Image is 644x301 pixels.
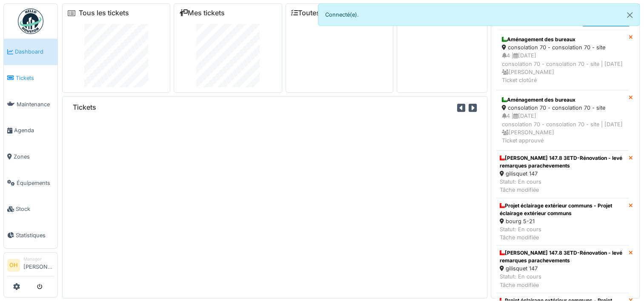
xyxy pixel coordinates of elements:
[502,36,623,43] div: Aménagement des bureaux
[4,91,57,117] a: Maintenance
[17,100,54,108] span: Maintenance
[502,96,623,104] div: Aménagement des bureaux
[500,273,625,289] div: Statut: En cours Tâche modifiée
[500,154,625,170] div: [PERSON_NAME] 147.8 3ETD-Rénovation - levé remarques parachevements
[496,245,629,293] a: [PERSON_NAME] 147.8 3ETD-Rénovation - levé remarques parachevements gilisquet 147 Statut: En cour...
[500,217,625,225] div: bourg 5-21
[179,9,225,17] a: Mes tickets
[496,30,629,90] a: Aménagement des bureaux consolation 70 - consolation 70 - site 4 |[DATE]consolation 70 - consolat...
[500,225,625,241] div: Statut: En cours Tâche modifiée
[4,170,57,196] a: Équipements
[73,103,96,111] h6: Tickets
[4,117,57,144] a: Agenda
[15,48,54,56] span: Dashboard
[4,65,57,91] a: Tickets
[17,179,54,187] span: Équipements
[502,112,623,145] div: 4 | [DATE] consolation 70 - consolation 70 - site | [DATE] [PERSON_NAME] Ticket approuvé
[16,74,54,82] span: Tickets
[4,144,57,170] a: Zones
[500,249,625,264] div: [PERSON_NAME] 147.8 3ETD-Rénovation - levé remarques parachevements
[79,9,129,17] a: Tous les tickets
[500,178,625,194] div: Statut: En cours Tâche modifiée
[7,259,20,272] li: OH
[4,196,57,222] a: Stock
[496,90,629,150] a: Aménagement des bureaux consolation 70 - consolation 70 - site 4 |[DATE]consolation 70 - consolat...
[291,9,355,17] a: Toutes les tâches
[7,256,54,276] a: OH Manager[PERSON_NAME]
[16,231,54,239] span: Statistiques
[502,43,623,51] div: consolation 70 - consolation 70 - site
[496,150,629,198] a: [PERSON_NAME] 147.8 3ETD-Rénovation - levé remarques parachevements gilisquet 147 Statut: En cour...
[500,202,625,217] div: Projet éclairage extérieur communs - Projet éclairage extérieur communs
[16,205,54,213] span: Stock
[14,126,54,134] span: Agenda
[318,3,640,26] div: Connecté(e).
[23,256,54,274] li: [PERSON_NAME]
[23,256,54,262] div: Manager
[18,9,43,34] img: Badge_color-CXgf-gQk.svg
[500,264,625,273] div: gilisquet 147
[4,39,57,65] a: Dashboard
[496,198,629,246] a: Projet éclairage extérieur communs - Projet éclairage extérieur communs bourg 5-21 Statut: En cou...
[14,153,54,161] span: Zones
[4,222,57,249] a: Statistiques
[620,4,639,26] button: Close
[502,51,623,84] div: 4 | [DATE] consolation 70 - consolation 70 - site | [DATE] [PERSON_NAME] Ticket clotûré
[502,104,623,112] div: consolation 70 - consolation 70 - site
[500,170,625,178] div: gilisquet 147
